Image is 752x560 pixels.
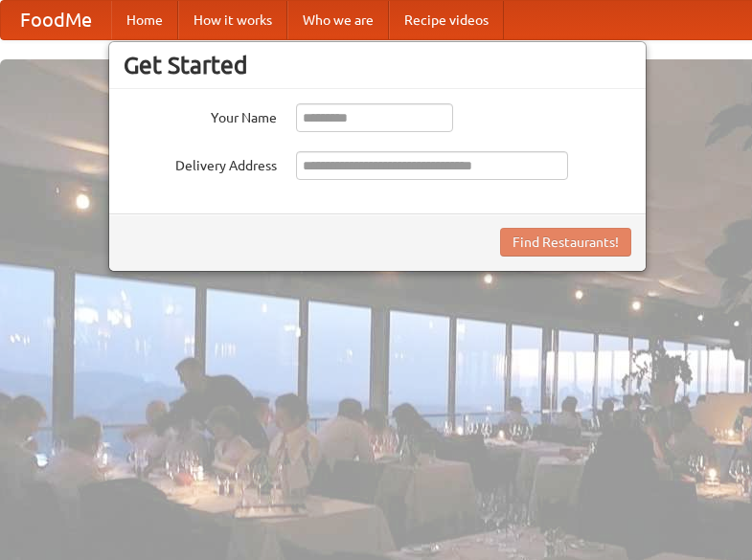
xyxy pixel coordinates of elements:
[124,103,277,127] label: Your Name
[1,1,111,39] a: FoodMe
[124,51,631,79] h3: Get Started
[124,151,277,175] label: Delivery Address
[389,1,504,39] a: Recipe videos
[287,1,389,39] a: Who we are
[111,1,178,39] a: Home
[500,228,631,257] button: Find Restaurants!
[178,1,287,39] a: How it works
